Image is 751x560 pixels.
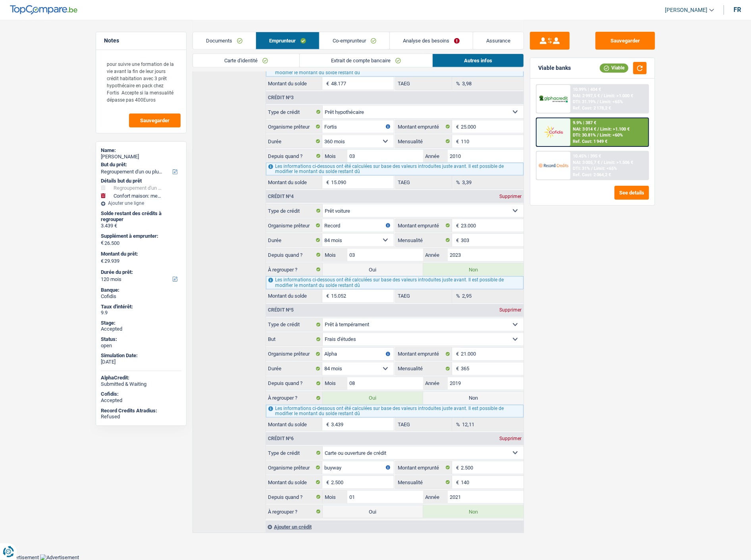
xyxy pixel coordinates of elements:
[266,204,323,217] label: Type de crédit
[396,77,452,90] label: TAEG
[101,343,181,349] div: open
[433,54,524,67] a: Autres infos
[539,125,568,139] img: Cofidis
[591,166,593,171] span: /
[266,491,323,503] label: Depuis quand ?
[600,133,623,138] span: Limit: <60%
[322,290,331,302] span: €
[266,318,323,331] label: Type de crédit
[101,287,181,293] div: Banque:
[101,258,104,264] span: €
[101,391,181,397] div: Cofidis:
[101,326,181,332] div: Accepted
[665,7,707,13] span: [PERSON_NAME]
[266,176,322,189] label: Montant du solde
[594,166,617,171] span: Limit: <65%
[452,176,462,189] span: %
[323,150,347,162] label: Mois
[266,120,322,133] label: Organisme prêteur
[193,54,299,67] a: Carte d'identité
[396,290,452,302] label: TAEG
[101,359,181,365] div: [DATE]
[101,223,181,229] div: 3.439 €
[497,194,524,199] div: Supprimer
[266,348,322,360] label: Organisme prêteur
[101,269,180,275] label: Durée du prêt:
[101,251,180,257] label: Montant du prêt:
[347,377,423,390] input: MM
[390,32,473,49] a: Analyse des besoins
[323,377,347,390] label: Mois
[573,120,596,125] div: 9.9% | 387 €
[573,106,611,111] div: Ref. Cost: 2 178,2 €
[322,77,331,90] span: €
[539,158,568,173] img: Record Credits
[601,93,603,98] span: /
[266,308,296,312] div: Crédit nº5
[539,94,568,104] img: AlphaCredit
[266,95,296,100] div: Crédit nº3
[266,461,322,474] label: Organisme prêteur
[604,160,633,165] span: Limit: >1.506 €
[452,77,462,90] span: %
[266,248,323,261] label: Depuis quand ?
[452,461,461,474] span: €
[452,135,461,148] span: €
[266,290,322,302] label: Montant du solde
[101,147,181,154] div: Name:
[452,219,461,232] span: €
[104,37,178,44] h5: Notes
[452,234,461,246] span: €
[423,491,448,503] label: Année
[101,200,181,206] div: Ajouter une ligne
[101,154,181,160] div: [PERSON_NAME]
[396,461,452,474] label: Montant emprunté
[266,106,323,118] label: Type de crédit
[101,233,180,239] label: Supplément à emprunter:
[423,392,524,404] label: Non
[266,163,524,175] div: Les informations ci-dessous ont été calculées sur base des valeurs introduites juste avant. Il es...
[452,362,461,375] span: €
[448,491,524,503] input: AAAA
[601,160,603,165] span: /
[452,290,462,302] span: %
[101,310,181,316] div: 9.9
[734,6,741,13] div: fr
[573,93,600,98] span: NAI: 2 997,5 €
[101,414,181,420] div: Refused
[323,248,347,261] label: Mois
[396,176,452,189] label: TAEG
[600,99,623,104] span: Limit: <65%
[101,397,181,404] div: Accepted
[140,118,169,123] span: Sauvegarder
[497,436,524,441] div: Supprimer
[256,32,319,49] a: Emprunteur
[597,133,599,138] span: /
[452,348,461,360] span: €
[101,240,104,246] span: €
[101,162,180,168] label: But du prêt:
[396,135,452,148] label: Mensualité
[423,248,448,261] label: Année
[266,392,323,404] label: À regrouper ?
[101,320,181,326] div: Stage:
[323,263,423,276] label: Oui
[323,491,347,503] label: Mois
[266,194,296,199] div: Crédit nº4
[347,248,423,261] input: MM
[266,505,323,518] label: À regrouper ?
[595,32,655,50] button: Sauvegarder
[452,120,461,133] span: €
[538,65,571,71] div: Viable banks
[396,348,452,360] label: Montant emprunté
[573,160,600,165] span: NAI: 3 005,7 €
[266,418,322,431] label: Montant du solde
[266,377,323,390] label: Depuis quand ?
[322,418,331,431] span: €
[423,150,448,162] label: Année
[600,127,630,132] span: Limit: >1.100 €
[659,4,714,17] a: [PERSON_NAME]
[604,93,633,98] span: Limit: >1.000 €
[323,392,423,404] label: Oui
[266,446,323,459] label: Type de crédit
